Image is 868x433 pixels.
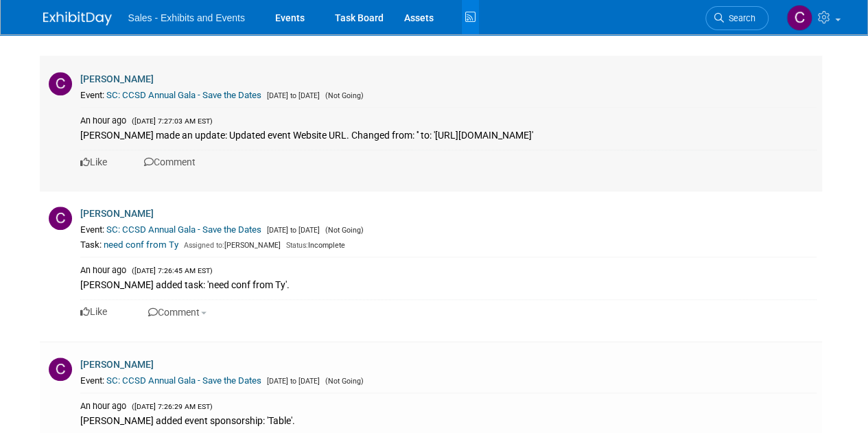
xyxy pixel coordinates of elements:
[80,239,102,250] span: Task:
[80,90,104,100] span: Event:
[80,401,126,411] span: An hour ago
[49,207,72,230] img: C.jpg
[128,266,213,275] span: ([DATE] 7:26:45 AM EST)
[283,241,345,250] span: Incomplete
[80,375,104,386] span: Event:
[106,224,261,235] a: SC: CCSD Annual Gala - Save the Dates
[286,241,308,250] span: Status:
[128,12,245,23] span: Sales - Exhibits and Events
[49,358,72,381] img: C.jpg
[104,239,178,250] a: need conf from Ty
[705,6,769,30] a: Search
[80,115,126,126] span: An hour ago
[786,5,812,31] img: Christine Lurz
[106,90,261,100] a: SC: CCSD Annual Gala - Save the Dates
[263,91,320,100] span: [DATE] to [DATE]
[322,226,364,235] span: (Not Going)
[180,241,281,250] span: [PERSON_NAME]
[80,156,107,167] a: Like
[80,306,107,317] a: Like
[322,377,364,386] span: (Not Going)
[263,226,320,235] span: [DATE] to [DATE]
[49,72,72,95] img: C.jpg
[184,241,224,250] span: Assigned to:
[263,377,320,386] span: [DATE] to [DATE]
[80,224,104,235] span: Event:
[80,412,817,428] div: [PERSON_NAME] added event sponsorship: 'Table'.
[80,208,154,219] a: [PERSON_NAME]
[724,13,755,23] span: Search
[144,156,196,167] a: Comment
[80,73,154,84] a: [PERSON_NAME]
[80,359,154,370] a: [PERSON_NAME]
[106,375,261,386] a: SC: CCSD Annual Gala - Save the Dates
[144,305,211,320] button: Comment
[80,265,126,275] span: An hour ago
[80,127,817,142] div: [PERSON_NAME] made an update: Updated event Website URL. Changed from: '' to: '[URL][DOMAIN_NAME]'
[322,91,364,100] span: (Not Going)
[43,12,112,25] img: ExhibitDay
[128,402,213,411] span: ([DATE] 7:26:29 AM EST)
[128,117,213,126] span: ([DATE] 7:27:03 AM EST)
[80,277,817,292] div: [PERSON_NAME] added task: 'need conf from Ty'.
